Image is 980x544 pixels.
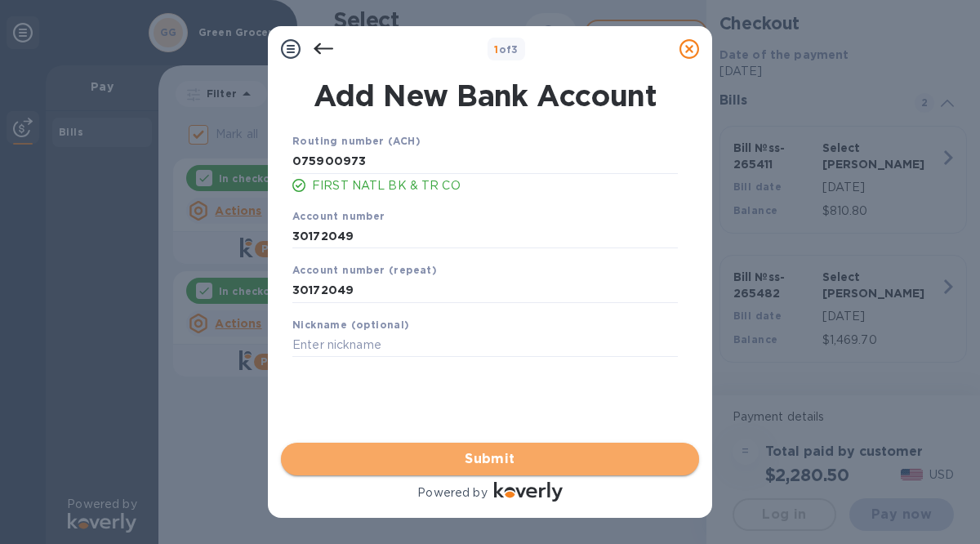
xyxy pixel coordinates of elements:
[292,149,678,174] input: Enter routing number
[494,482,563,502] img: Logo
[292,319,410,331] b: Nickname (optional)
[292,224,678,248] input: Enter account number
[294,449,686,469] span: Submit
[292,333,678,358] input: Enter nickname
[292,135,421,147] b: Routing number (ACH)
[292,279,678,303] input: Enter account number
[494,43,498,56] span: 1
[281,443,699,475] button: Submit
[292,264,437,276] b: Account number (repeat)
[283,78,688,113] h1: Add New Bank Account
[312,177,678,194] p: FIRST NATL BK & TR CO
[292,210,385,222] b: Account number
[494,43,519,56] b: of 3
[417,484,487,502] p: Powered by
